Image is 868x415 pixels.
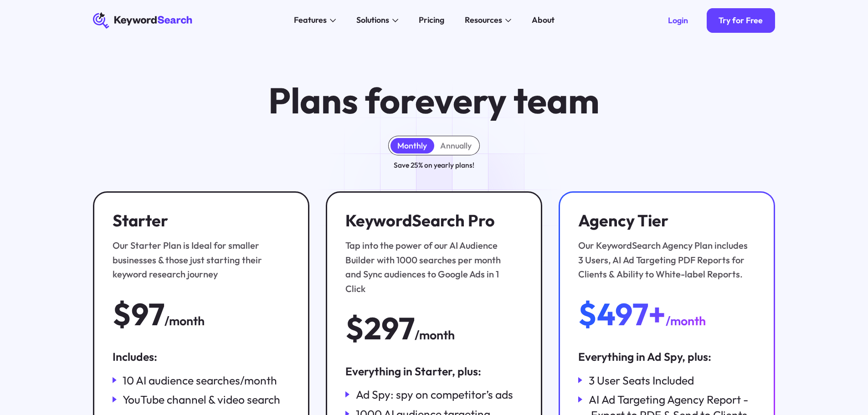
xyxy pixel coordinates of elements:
[113,298,164,330] div: $97
[413,12,451,29] a: Pricing
[394,159,474,171] div: Save 25% on yearly plans!
[113,349,290,364] div: Includes:
[268,82,600,119] h1: Plans for
[345,211,517,231] h3: KeywordSearch Pro
[656,8,700,33] a: Login
[578,238,750,281] div: Our KeywordSearch Agency Plan includes 3 Users, AI Ad Targeting PDF Reports for Clients & Ability...
[345,238,517,296] div: Tap into the power of our AI Audience Builder with 1000 searches per month and Sync audiences to ...
[578,298,666,330] div: $497+
[465,14,502,26] div: Resources
[589,373,694,388] div: 3 User Seats Included
[113,238,284,281] div: Our Starter Plan is Ideal for smaller businesses & those just starting their keyword research jou...
[123,373,277,388] div: 10 AI audience searches/month
[415,78,600,123] span: every team
[440,141,472,151] div: Annually
[526,12,561,29] a: About
[397,141,427,151] div: Monthly
[294,14,327,26] div: Features
[356,14,389,26] div: Solutions
[668,15,688,26] div: Login
[113,211,284,231] h3: Starter
[415,326,455,345] div: /month
[532,14,555,26] div: About
[164,312,205,331] div: /month
[123,392,280,407] div: YouTube channel & video search
[419,14,444,26] div: Pricing
[707,8,776,33] a: Try for Free
[345,364,523,379] div: Everything in Starter, plus:
[356,387,513,402] div: Ad Spy: spy on competitor’s ads
[578,349,755,364] div: Everything in Ad Spy, plus:
[345,312,415,344] div: $297
[578,211,750,231] h3: Agency Tier
[719,15,763,26] div: Try for Free
[666,312,706,331] div: /month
